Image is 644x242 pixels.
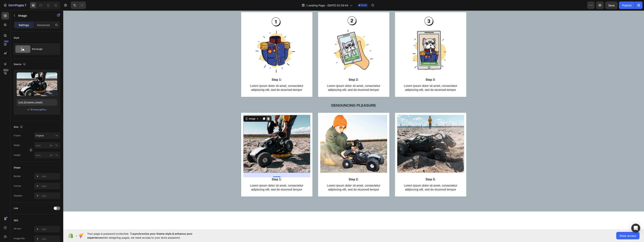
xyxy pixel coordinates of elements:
p: Step 1: [181,167,247,171]
div: % [55,144,58,147]
div: Source [14,62,27,67]
p: Settings [19,23,29,27]
span: / [306,3,307,7]
div: Style [14,36,19,40]
div: % [55,153,58,157]
p: Lorem ipsum dolor sit amet, consectetur adipiscing elit, sed do eiusmod tempor [181,173,247,181]
button: Browse gallery [30,108,47,111]
p: Step 3: [334,67,400,71]
label: Frame [14,134,21,137]
div: Add... [42,237,59,241]
span: Draft [361,4,367,7]
h2: FAQs [178,216,403,231]
p: Step 2: [257,167,324,171]
p: Step 3: [334,167,400,171]
div: Add... [42,175,59,178]
p: Lorem ipsum dolor sit amet, consectetur adipiscing elit, sed do eiusmod tempor [181,74,247,81]
div: Border [14,175,21,178]
span: or [27,107,30,112]
iframe: Design area [63,10,644,229]
p: Advanced [37,23,50,27]
div: Add... [42,228,59,231]
button: Publish [619,1,635,9]
div: Shadow [14,194,22,197]
input: px% [34,142,60,149]
div: Open Intercom Messenger [631,224,640,233]
p: Lorem ipsum dolor sit amet, consectetur adipiscing elit, sed do eiusmod tempor [257,74,324,81]
div: Beta [3,69,9,72]
button: px [54,153,59,157]
button: 7 [2,1,28,9]
div: px [50,144,53,147]
button: Save [605,1,618,9]
div: Image title [14,237,25,240]
span: Original [36,134,44,137]
button: % [49,153,53,157]
img: preview-image [17,72,57,96]
img: gempages_581043364548314030-8d66e1af-860c-428d-98dc-e3d7f8a3b33a.png [180,105,247,162]
div: Rectangle [32,45,55,53]
p: Step 1: [181,67,247,71]
div: Undo/Redo [71,1,86,9]
p: Step 2: [257,67,324,71]
div: Browse gallery [31,108,47,111]
div: px [50,153,53,157]
img: gempages_581043364548314030-b4ab4a61-b8cc-43f8-8911-0ff36b1e3374.png [257,105,324,162]
button: px [54,143,59,148]
img: gempages_581043364548314030-eb7a1c11-3ef1-4c76-84c0-8e0536f8472e.jpg [257,4,324,63]
p: Denouncing pleasure [178,93,403,97]
button: Allow access [616,232,639,239]
div: Alt text [14,227,21,230]
input: px% [34,152,60,158]
input: https://example.com/image.jpg [17,99,57,106]
div: Shape [14,166,20,169]
label: Width [14,144,20,147]
button: Original [34,132,60,139]
span: Save [608,4,615,7]
img: gempages_581043364548314030-2c482fac-3d92-4332-90fd-cc869cccc031.jpg [334,4,401,63]
div: 450 [4,40,9,43]
div: Add... [42,194,59,198]
p: Lorem ipsum dolor sit amet, consectetur adipiscing elit, sed do eiusmod tempor [257,173,324,181]
span: Your page is password protected. To when designing pages, we need access to your store password. [87,232,207,240]
span: Landing Page - [DATE] 02:29:43 [308,3,348,7]
div: Image [185,107,193,110]
font: Publish [622,3,632,7]
p: Lorem ipsum dolor sit amet, consectetur adipiscing elit, sed do eiusmod tempor [334,74,400,81]
label: Height [14,153,21,157]
div: Size [14,125,24,130]
div: Add... [42,184,59,188]
span: synchronize your theme style & enhance your experience [87,232,193,239]
button: % [49,143,53,148]
div: Link [14,207,18,210]
p: Image [18,13,50,18]
div: Corner [14,184,21,188]
p: Lorem ipsum dolor sit amet, consectetur adipiscing elit, sed do eiusmod tempor [334,173,400,181]
p: 7 [25,3,26,7]
div: SEO [14,219,18,222]
img: gempages_581043364548314030-5a2ab0b4-8057-462a-8ec5-710f764db7d7.png [334,105,401,162]
span: Allow access [619,234,636,238]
